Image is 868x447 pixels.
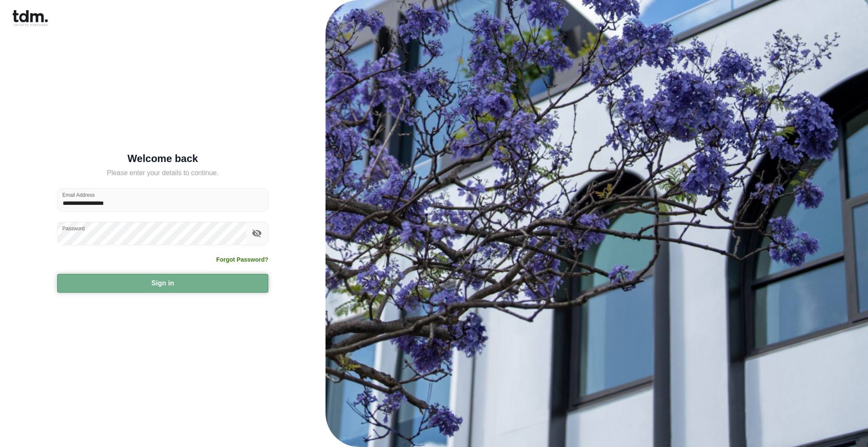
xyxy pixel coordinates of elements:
[216,255,268,264] a: Forgot Password?
[57,274,268,293] button: Sign in
[57,154,268,163] h5: Welcome back
[57,168,268,178] h5: Please enter your details to continue.
[62,191,95,198] label: Email Address
[62,225,85,232] label: Password
[250,226,264,240] button: toggle password visibility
